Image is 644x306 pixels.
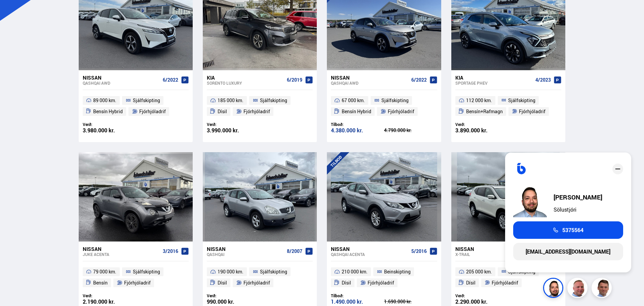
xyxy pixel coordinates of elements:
[331,81,408,85] div: Qashqai AWD
[207,128,260,133] div: 3.990.000 kr.
[455,293,508,298] div: Verð:
[384,299,437,304] div: 1.690.000 kr.
[368,279,394,287] span: Fjórhjóladrif
[83,128,136,133] div: 3.980.000 kr.
[207,81,284,85] div: Sorento LUXURY
[83,252,160,257] div: Juke ACENTA
[554,207,602,213] div: Sölustjóri
[544,279,564,299] img: nhp88E3Fdnt1Opn2.png
[519,107,545,116] span: Fjórhjóladrif
[93,96,116,104] span: 89 000 km.
[554,194,602,201] div: [PERSON_NAME]
[331,128,384,133] div: 4.380.000 kr.
[163,249,178,254] span: 3/2016
[124,279,151,287] span: Fjórhjóladrif
[451,70,565,142] a: Kia Sportage PHEV 4/2023 112 000 km. Sjálfskipting Bensín+Rafmagn Fjórhjóladrif Verð: 3.890.000 kr.
[455,299,508,305] div: 2.290.000 kr.
[455,252,533,257] div: X-Trail
[508,96,535,104] span: Sjálfskipting
[455,246,533,252] div: Nissan
[83,293,136,298] div: Verð:
[83,81,160,85] div: Qashqai AWD
[384,268,411,276] span: Beinskipting
[218,268,243,276] span: 190 000 km.
[139,107,166,116] span: Fjórhjóladrif
[218,96,243,104] span: 185 000 km.
[5,3,26,23] button: Opna LiveChat spjallviðmót
[218,279,227,287] span: Dísil
[331,122,384,127] div: Tilboð:
[342,96,365,104] span: 67 000 km.
[93,268,116,276] span: 79 000 km.
[243,279,270,287] span: Fjórhjóladrif
[203,70,317,142] a: Kia Sorento LUXURY 6/2019 185 000 km. Sjálfskipting Dísil Fjórhjóladrif Verð: 3.990.000 kr.
[342,279,351,287] span: Dísil
[287,77,302,83] span: 6/2019
[466,96,492,104] span: 112 000 km.
[207,246,284,252] div: Nissan
[327,70,441,142] a: Nissan Qashqai AWD 6/2022 67 000 km. Sjálfskipting Bensín Hybrid Fjórhjóladrif Tilboð: 4.380.000 ...
[411,249,427,254] span: 5/2016
[562,227,583,233] span: 5375564
[384,128,437,133] div: 4.790.000 kr.
[568,279,589,299] img: siFngHWaQ9KaOqBr.png
[455,75,533,81] div: Kia
[342,107,371,116] span: Bensín Hybrid
[83,246,160,252] div: Nissan
[455,122,508,127] div: Verð:
[260,268,287,276] span: Sjálfskipting
[133,268,160,276] span: Sjálfskipting
[492,279,518,287] span: Fjórhjóladrif
[513,243,623,260] a: [EMAIL_ADDRESS][DOMAIN_NAME]
[535,77,551,83] span: 4/2023
[287,249,302,254] span: 8/2007
[243,107,270,116] span: Fjórhjóladrif
[83,75,160,81] div: Nissan
[513,184,547,217] img: nhp88E3Fdnt1Opn2.png
[163,77,178,83] span: 6/2022
[93,279,108,287] span: Bensín
[513,221,623,239] a: 5375564
[466,279,476,287] span: Dísil
[331,252,408,257] div: Qashqai ACENTA
[207,75,284,81] div: Kia
[207,122,260,127] div: Verð:
[411,77,427,83] span: 6/2022
[331,246,408,252] div: Nissan
[93,107,123,116] span: Bensín Hybrid
[593,279,613,299] img: FbJEzSuNWCJXmdc-.webp
[612,164,623,174] div: close
[388,107,414,116] span: Fjórhjóladrif
[83,299,136,305] div: 2.190.000 kr.
[331,293,384,298] div: Tilboð:
[331,299,384,305] div: 1.490.000 kr.
[83,122,136,127] div: Verð:
[79,70,193,142] a: Nissan Qashqai AWD 6/2022 89 000 km. Sjálfskipting Bensín Hybrid Fjórhjóladrif Verð: 3.980.000 kr.
[466,107,503,116] span: Bensín+Rafmagn
[466,268,492,276] span: 205 000 km.
[260,96,287,104] span: Sjálfskipting
[455,81,533,85] div: Sportage PHEV
[455,128,508,133] div: 3.890.000 kr.
[133,96,160,104] span: Sjálfskipting
[207,299,260,305] div: 990.000 kr.
[331,75,408,81] div: Nissan
[207,252,284,257] div: Qashqai
[218,107,227,116] span: Dísil
[342,268,368,276] span: 210 000 km.
[381,96,409,104] span: Sjálfskipting
[207,293,260,298] div: Verð:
